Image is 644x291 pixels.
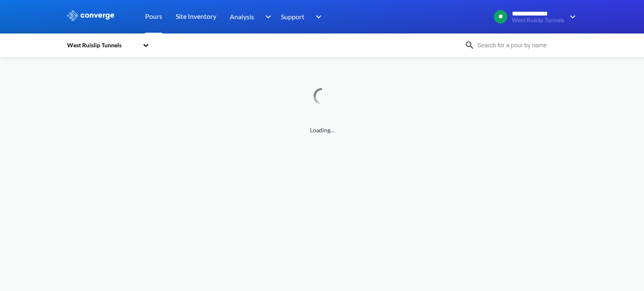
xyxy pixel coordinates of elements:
[564,12,578,22] img: downArrow.svg
[512,17,564,23] span: West Ruislip Tunnels
[475,41,576,50] input: Search for a pour by name
[230,11,254,22] span: Analysis
[66,10,115,21] img: logo_ewhite.svg
[66,126,578,135] span: Loading...
[281,11,304,22] span: Support
[310,12,324,22] img: downArrow.svg
[465,40,475,50] img: icon-search.svg
[260,12,273,22] img: downArrow.svg
[66,41,138,50] div: West Ruislip Tunnels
